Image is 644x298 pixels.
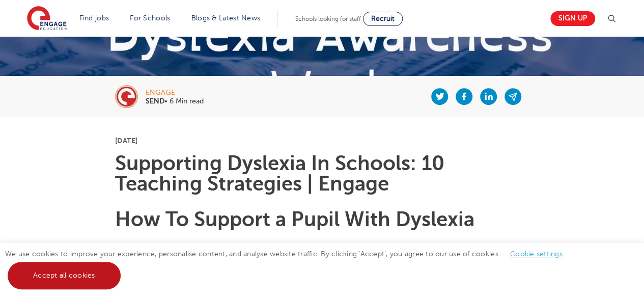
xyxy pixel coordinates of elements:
a: Recruit [363,12,403,26]
b: SEND [146,97,164,105]
img: Engage Education [27,6,67,32]
span: We use cookies to improve your experience, personalise content, and analyse website traffic. By c... [5,250,573,279]
span: Schools looking for staff [295,15,361,22]
a: Find jobs [79,14,109,22]
a: Cookie settings [510,250,563,258]
a: For Schools [130,14,170,22]
a: Accept all cookies [8,262,121,289]
p: • 6 Min read [146,98,204,105]
div: engage [146,89,204,96]
a: Sign up [550,11,595,26]
p: [DATE] [115,137,529,144]
a: Blogs & Latest News [191,14,261,22]
b: How To Support a Pupil With Dyslexia [115,208,474,231]
h1: Supporting Dyslexia In Schools: 10 Teaching Strategies | Engage [115,153,529,194]
span: Recruit [371,15,395,22]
